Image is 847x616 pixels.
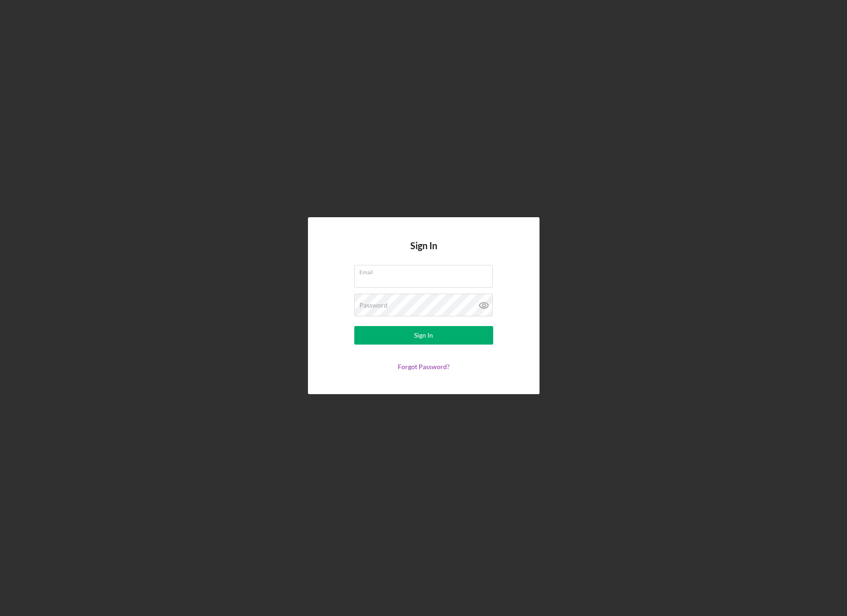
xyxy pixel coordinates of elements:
[354,326,493,345] button: Sign In
[359,302,388,309] label: Password
[398,363,450,371] a: Forgot Password?
[414,326,433,345] div: Sign In
[359,265,493,276] label: Email
[410,240,437,265] h4: Sign In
